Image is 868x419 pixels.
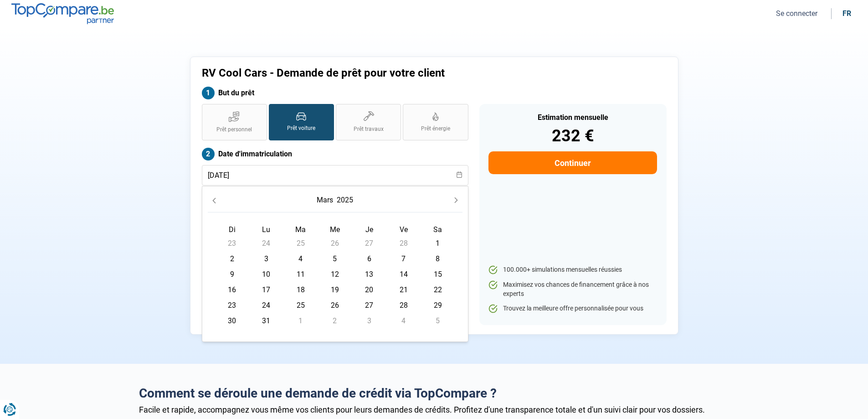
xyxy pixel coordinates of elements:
[352,313,386,329] td: 3
[215,298,249,313] td: 23
[396,314,411,328] span: 4
[202,87,468,99] label: But du prêt
[249,313,283,329] td: 31
[396,298,411,313] span: 28
[431,298,445,313] span: 29
[202,186,468,342] div: Choose Date
[396,267,411,282] span: 14
[249,298,283,313] td: 24
[352,267,386,282] td: 13
[328,267,342,282] span: 12
[318,282,352,298] td: 19
[318,251,352,267] td: 5
[335,192,355,208] button: Choose Year
[330,225,340,234] span: Me
[421,236,455,251] td: 1
[362,314,376,328] span: 3
[225,267,239,282] span: 9
[293,283,308,297] span: 18
[328,298,342,313] span: 26
[215,236,249,251] td: 23
[488,265,657,274] li: 100.000+ simulations mensuelles réussies
[362,267,376,282] span: 13
[450,194,462,207] button: Next Month
[431,252,445,266] span: 8
[215,251,249,267] td: 2
[328,252,342,266] span: 5
[431,236,445,251] span: 1
[352,282,386,298] td: 20
[293,236,308,251] span: 25
[249,236,283,251] td: 24
[318,313,352,329] td: 2
[259,298,273,313] span: 24
[318,298,352,313] td: 26
[488,304,657,313] li: Trouvez la meilleure offre personnalisée pour vous
[431,314,445,328] span: 5
[215,267,249,282] td: 9
[421,313,455,329] td: 5
[283,298,318,313] td: 25
[352,298,386,313] td: 27
[259,236,273,251] span: 24
[396,283,411,297] span: 21
[283,282,318,298] td: 18
[362,252,376,266] span: 6
[208,194,221,207] button: Previous Month
[283,267,318,282] td: 11
[225,252,239,266] span: 2
[283,236,318,251] td: 25
[215,313,249,329] td: 30
[249,267,283,282] td: 10
[431,283,445,297] span: 22
[488,280,657,298] li: Maximisez vos chances de financement grâce à nos experts
[229,225,236,234] span: Di
[365,225,373,234] span: Je
[287,124,315,132] span: Prêt voiture
[433,225,442,234] span: Sa
[293,314,308,328] span: 1
[328,283,342,297] span: 19
[249,282,283,298] td: 17
[773,9,820,18] button: Se connecter
[259,314,273,328] span: 31
[295,225,306,234] span: Ma
[431,267,445,282] span: 15
[352,236,386,251] td: 27
[352,251,386,267] td: 6
[421,282,455,298] td: 22
[259,283,273,297] span: 17
[225,298,239,313] span: 23
[362,283,376,297] span: 20
[328,314,342,328] span: 2
[202,148,468,160] label: Date d'immatriculation
[318,236,352,251] td: 26
[354,125,384,133] span: Prêt travaux
[421,267,455,282] td: 15
[249,251,283,267] td: 3
[11,3,114,24] img: TopCompare.be
[293,298,308,313] span: 25
[328,236,342,251] span: 26
[362,298,376,313] span: 27
[259,267,273,282] span: 10
[283,251,318,267] td: 4
[139,405,729,414] div: Facile et rapide, accompagnez vous même vos clients pour leurs demandes de crédits. Profitez d'un...
[139,386,729,401] h2: Comment se déroule une demande de crédit via TopCompare ?
[202,165,468,186] input: jj/mm/aaaa
[386,236,421,251] td: 28
[386,298,421,313] td: 28
[396,252,411,266] span: 7
[421,298,455,313] td: 29
[396,236,411,251] span: 28
[488,114,657,121] div: Estimation mensuelle
[421,251,455,267] td: 8
[318,267,352,282] td: 12
[215,282,249,298] td: 16
[293,267,308,282] span: 11
[842,9,851,18] div: fr
[216,126,252,134] span: Prêt personnel
[259,252,273,266] span: 3
[225,236,239,251] span: 23
[225,314,239,328] span: 30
